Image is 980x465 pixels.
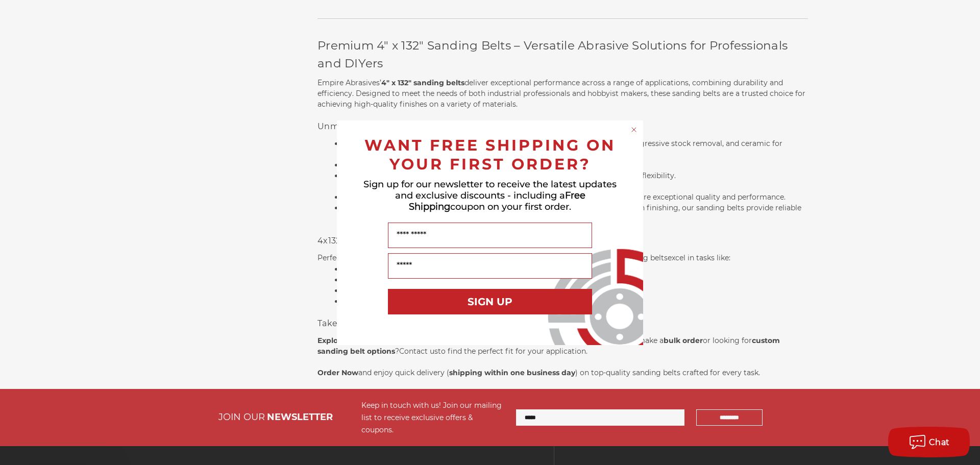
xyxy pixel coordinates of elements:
button: SIGN UP [388,289,592,314]
button: Close dialog [629,125,639,135]
span: Chat [929,437,950,447]
span: Free Shipping [409,190,585,212]
span: WANT FREE SHIPPING ON YOUR FIRST ORDER? [364,136,616,174]
span: Sign up for our newsletter to receive the latest updates and exclusive discounts - including a co... [363,179,617,212]
button: Chat [888,427,970,457]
